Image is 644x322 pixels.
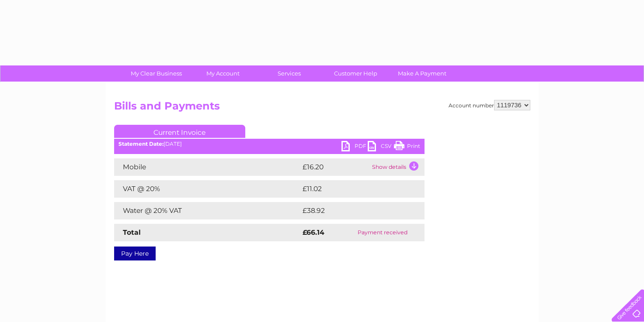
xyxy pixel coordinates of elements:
td: £16.20 [300,158,370,176]
a: PDF [341,141,368,154]
strong: £66.14 [303,228,324,236]
td: Water @ 20% VAT [114,202,300,219]
div: [DATE] [114,141,425,147]
td: £38.92 [300,202,407,219]
a: Current Invoice [114,125,245,138]
a: Pay Here [114,247,156,260]
td: Show details [370,158,425,176]
a: My Clear Business [120,65,192,82]
strong: Total [123,228,141,236]
td: Payment received [341,224,424,241]
a: Make A Payment [386,65,458,82]
td: VAT @ 20% [114,180,300,198]
h2: Bills and Payments [114,100,530,116]
a: My Account [187,65,259,82]
b: Statement Date: [118,140,164,147]
a: Customer Help [320,65,392,82]
td: Mobile [114,158,300,176]
a: CSV [368,141,394,154]
div: Account number [449,100,530,110]
a: Print [394,141,420,154]
td: £11.02 [300,180,405,198]
a: Services [253,65,325,82]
